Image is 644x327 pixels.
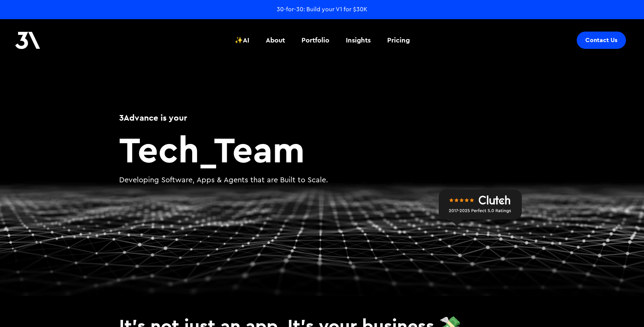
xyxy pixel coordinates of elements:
a: ✨AI [230,26,254,54]
span: Tech [119,126,199,172]
a: Contact Us [577,32,626,49]
div: Portfolio [302,35,329,45]
a: Pricing [383,26,414,54]
div: Pricing [387,35,410,45]
div: ✨AI [235,35,249,45]
span: _ [199,126,214,172]
a: Portfolio [297,26,334,54]
h2: Team [119,131,525,167]
div: Contact Us [585,36,617,44]
a: Insights [341,26,375,54]
a: About [261,26,289,54]
a: 30-for-30: Build your V1 for $30K [277,5,367,14]
div: About [266,35,285,45]
h1: 3Advance is your [119,112,525,124]
p: Developing Software, Apps & Agents that are Built to Scale. [119,175,525,186]
div: Insights [346,35,371,45]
